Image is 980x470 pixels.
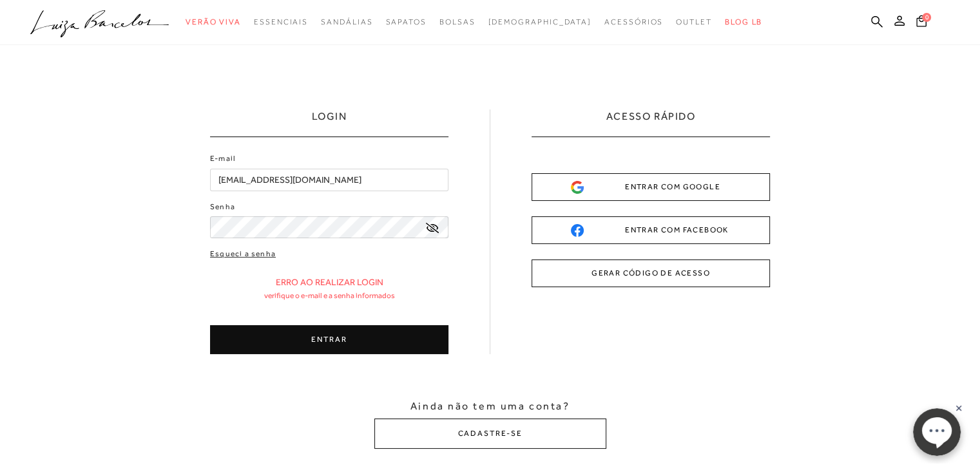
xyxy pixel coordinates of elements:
a: Esqueci a senha [210,248,276,260]
button: ENTRAR [210,325,448,354]
a: noSubCategoriesText [604,10,663,34]
h1: LOGIN [312,109,347,136]
a: noSubCategoriesText [254,10,308,34]
input: E-mail [210,169,448,191]
span: Bolsas [439,17,476,26]
span: Ainda não tem uma conta? [410,399,570,413]
button: CADASTRE-SE [374,418,606,449]
span: Outlet [676,17,712,26]
h2: ACESSO RÁPIDO [606,109,696,136]
a: noSubCategoriesText [439,10,476,34]
span: Acessórios [604,17,663,26]
p: Verifique o e-mail e a senha informados [264,291,395,300]
a: noSubCategoriesText [385,10,426,34]
span: Essenciais [254,17,308,26]
div: ENTRAR COM FACEBOOK [571,223,731,237]
span: 0 [922,13,931,22]
button: 0 [912,14,930,32]
a: noSubCategoriesText [321,10,372,34]
span: [DEMOGRAPHIC_DATA] [488,17,591,26]
a: exibir senha [426,223,439,232]
div: ENTRAR COM GOOGLE [571,180,731,194]
span: Verão Viva [186,17,241,26]
span: BLOG LB [725,17,762,26]
label: E-mail [210,153,236,165]
label: Senha [210,201,235,213]
a: noSubCategoriesText [676,10,712,34]
a: noSubCategoriesText [488,10,591,34]
span: Sandálias [321,17,372,26]
button: ENTRAR COM GOOGLE [532,173,770,201]
button: ENTRAR COM FACEBOOK [532,216,770,244]
a: BLOG LB [725,10,762,34]
span: Sapatos [385,17,426,26]
button: GERAR CÓDIGO DE ACESSO [532,259,770,287]
a: noSubCategoriesText [186,10,241,34]
p: Erro ao realizar login [276,277,383,288]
